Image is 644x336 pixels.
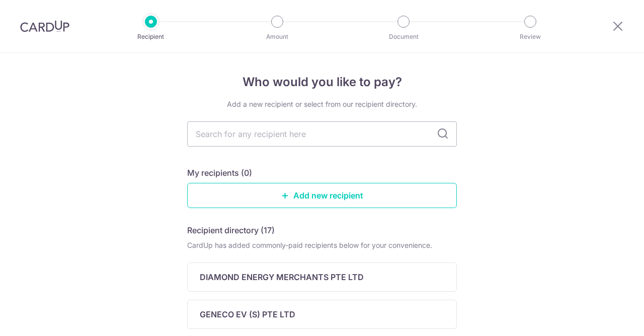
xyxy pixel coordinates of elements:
[187,121,457,147] input: Search for any recipient here
[580,306,634,331] iframe: Opens a widget where you can find more information
[114,32,188,42] p: Recipient
[187,240,457,250] div: CardUp has added commonly-paid recipients below for your convenience.
[187,99,457,109] div: Add a new recipient or select from our recipient directory.
[366,32,441,42] p: Document
[187,183,457,208] a: Add new recipient
[187,224,275,236] h5: Recipient directory (17)
[240,32,314,42] p: Amount
[20,20,69,32] img: CardUp
[187,167,252,179] h5: My recipients (0)
[493,32,568,42] p: Review
[200,308,295,320] p: GENECO EV (S) PTE LTD
[187,73,457,91] h4: Who would you like to pay?
[200,271,364,283] p: DIAMOND ENERGY MERCHANTS PTE LTD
